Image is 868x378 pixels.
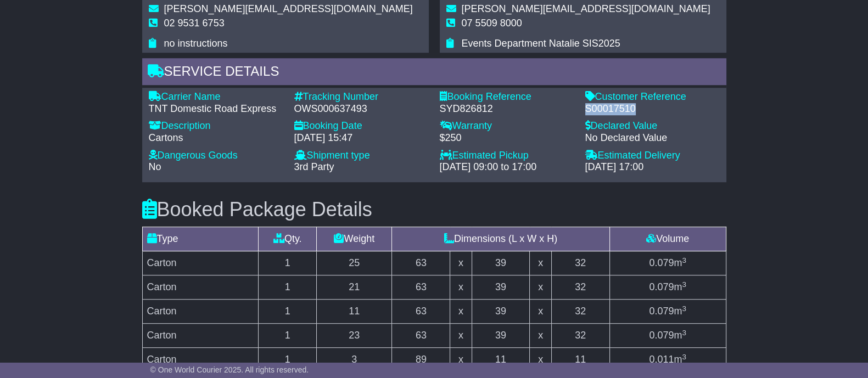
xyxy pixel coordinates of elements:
[462,3,710,14] span: [PERSON_NAME][EMAIL_ADDRESS][DOMAIN_NAME]
[294,161,334,172] span: 3rd Party
[649,281,674,292] span: 0.079
[530,275,551,300] td: x
[440,120,574,132] div: Warranty
[149,161,161,172] span: No
[609,300,726,324] td: m
[462,18,522,29] span: 07 5509 8000
[609,251,726,275] td: m
[450,348,472,372] td: x
[472,300,530,324] td: 39
[294,132,429,144] div: [DATE] 15:47
[149,120,283,132] div: Description
[259,324,317,348] td: 1
[585,120,720,132] div: Declared Value
[142,227,259,251] td: Type
[142,348,259,372] td: Carton
[609,348,726,372] td: m
[649,306,674,317] span: 0.079
[440,161,574,173] div: [DATE] 09:00 to 17:00
[530,324,551,348] td: x
[472,251,530,275] td: 39
[440,91,574,103] div: Booking Reference
[392,251,450,275] td: 63
[392,275,450,300] td: 63
[551,251,609,275] td: 32
[317,324,392,348] td: 23
[164,18,225,29] span: 02 9531 6753
[294,120,429,132] div: Booking Date
[551,300,609,324] td: 32
[294,103,429,115] div: OWS000637493
[440,132,574,144] div: $250
[259,227,317,251] td: Qty.
[472,275,530,300] td: 39
[317,275,392,300] td: 21
[682,256,686,264] sup: 3
[392,300,450,324] td: 63
[259,275,317,300] td: 1
[551,348,609,372] td: 11
[585,161,720,173] div: [DATE] 17:00
[450,324,472,348] td: x
[609,227,726,251] td: Volume
[530,251,551,275] td: x
[142,324,259,348] td: Carton
[609,275,726,300] td: m
[317,227,392,251] td: Weight
[649,257,674,268] span: 0.079
[450,300,472,324] td: x
[149,103,283,115] div: TNT Domestic Road Express
[259,251,317,275] td: 1
[585,103,720,115] div: S00017510
[164,3,413,14] span: [PERSON_NAME][EMAIL_ADDRESS][DOMAIN_NAME]
[472,324,530,348] td: 39
[551,324,609,348] td: 32
[259,348,317,372] td: 1
[585,91,720,103] div: Customer Reference
[149,132,283,144] div: Cartons
[294,91,429,103] div: Tracking Number
[682,353,686,361] sup: 3
[682,280,686,289] sup: 3
[150,365,309,374] span: © One World Courier 2025. All rights reserved.
[585,132,720,144] div: No Declared Value
[142,275,259,300] td: Carton
[682,329,686,337] sup: 3
[609,324,726,348] td: m
[450,251,472,275] td: x
[392,348,450,372] td: 89
[164,38,228,49] span: no instructions
[142,300,259,324] td: Carton
[440,103,574,115] div: SYD826812
[142,251,259,275] td: Carton
[294,150,429,162] div: Shipment type
[317,300,392,324] td: 11
[682,304,686,313] sup: 3
[142,199,726,221] h3: Booked Package Details
[649,354,674,365] span: 0.011
[585,150,720,162] div: Estimated Delivery
[142,58,726,88] div: Service Details
[392,227,609,251] td: Dimensions (L x W x H)
[149,91,283,103] div: Carrier Name
[440,150,574,162] div: Estimated Pickup
[317,251,392,275] td: 25
[551,275,609,300] td: 32
[649,330,674,341] span: 0.079
[392,324,450,348] td: 63
[472,348,530,372] td: 11
[259,300,317,324] td: 1
[462,38,620,49] span: Events Department Natalie SIS2025
[317,348,392,372] td: 3
[530,300,551,324] td: x
[450,275,472,300] td: x
[149,150,283,162] div: Dangerous Goods
[530,348,551,372] td: x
